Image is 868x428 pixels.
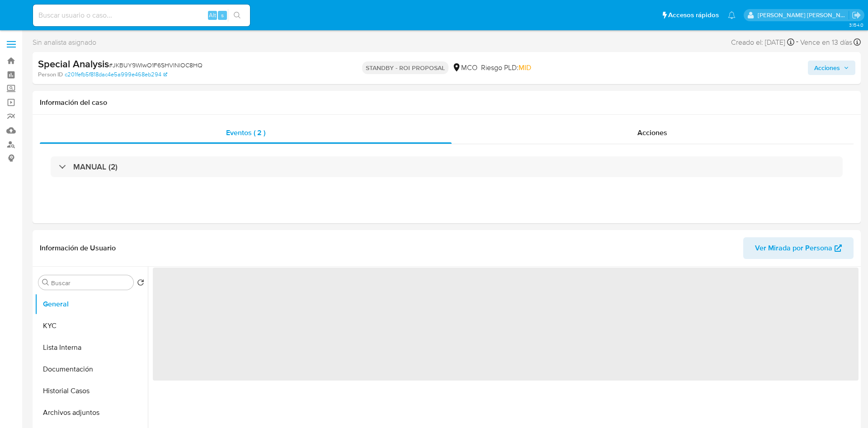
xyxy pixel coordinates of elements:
button: Volver al orden por defecto [137,279,144,289]
p: STANDBY - ROI PROPOSAL [362,61,448,74]
div: MCO [452,63,477,73]
span: Accesos rápidos [668,10,719,20]
button: Buscar [42,279,49,286]
b: Special Analysis [38,56,109,71]
button: Documentación [35,358,148,380]
button: KYC [35,315,148,337]
span: Sin analista asignado [33,38,96,47]
h3: MANUAL (2) [73,162,118,172]
span: Acciones [814,61,840,75]
span: # JKBUY9WIwO1F6SHVlNlOC8HQ [109,61,203,70]
button: Archivos adjuntos [35,402,148,423]
button: General [35,293,148,315]
span: Acciones [637,127,667,138]
button: Lista Interna [35,337,148,358]
span: ‌ [153,268,859,381]
span: Riesgo PLD: [481,63,531,73]
span: Ver Mirada por Persona [755,237,832,259]
span: Eventos ( 2 ) [226,127,265,138]
span: Alt [209,11,216,19]
h1: Información del caso [40,98,854,107]
button: search-icon [228,9,246,22]
p: david.marinmartinez@mercadolibre.com.co [758,11,849,19]
button: Acciones [808,61,855,75]
button: Historial Casos [35,380,148,402]
h1: Información de Usuario [40,244,116,253]
span: Vence en 13 días [800,38,852,47]
span: - [796,36,798,48]
a: Notificaciones [728,11,736,19]
span: s [221,11,224,19]
div: Creado el: [DATE] [731,36,794,48]
a: Salir [852,10,861,20]
div: MANUAL (2) [51,156,843,177]
input: Buscar [51,279,130,287]
button: Ver Mirada por Persona [743,237,854,259]
b: Person ID [38,71,63,79]
input: Buscar usuario o caso... [33,9,250,21]
a: c201fefb5f818dac4e5a999e468eb294 [65,71,167,79]
span: MID [519,62,531,73]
